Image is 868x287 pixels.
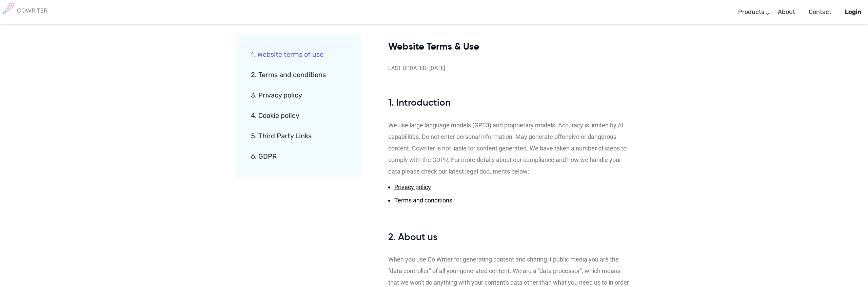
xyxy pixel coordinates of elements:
[778,2,795,22] a: About
[394,196,452,205] a: Terms and conditions
[251,126,358,146] a: 5. Third Party Links
[388,24,632,61] h3: Website Terms & Use
[17,7,47,14] h6: COWRITER
[388,80,632,117] h3: 1. Introduction
[388,120,632,177] p: We use large language models (GPT3) and proprietary models. Accuracy is limited by AI capabilitie...
[388,64,632,73] div: LAST UPDATED: [DATE]
[388,214,632,251] h3: 2. About us
[251,44,358,65] a: 1. Website terms of use
[738,2,764,22] a: Products
[845,8,861,16] b: Login
[809,2,831,22] a: Contact
[251,105,358,126] a: 4. Cookie policy
[251,146,358,166] a: 6. GDPR
[394,182,431,192] a: Privacy policy
[845,2,861,22] a: Login
[251,85,358,105] a: 3. Privacy policy
[251,65,358,85] a: 2. Terms and conditions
